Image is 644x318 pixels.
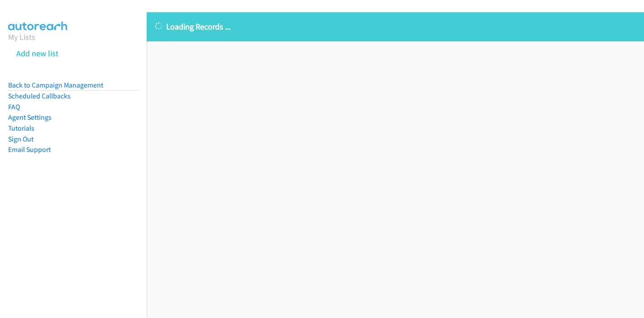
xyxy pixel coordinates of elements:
[8,92,71,100] a: Scheduled Callbacks
[8,32,35,42] a: My Lists
[16,48,58,59] a: Add new list
[8,113,52,122] a: Agent Settings
[8,103,20,111] a: FAQ
[8,81,103,89] a: Back to Campaign Management
[155,20,636,33] p: Loading Records ...
[8,124,34,132] a: Tutorials
[8,145,51,154] a: Email Support
[8,135,34,143] a: Sign Out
